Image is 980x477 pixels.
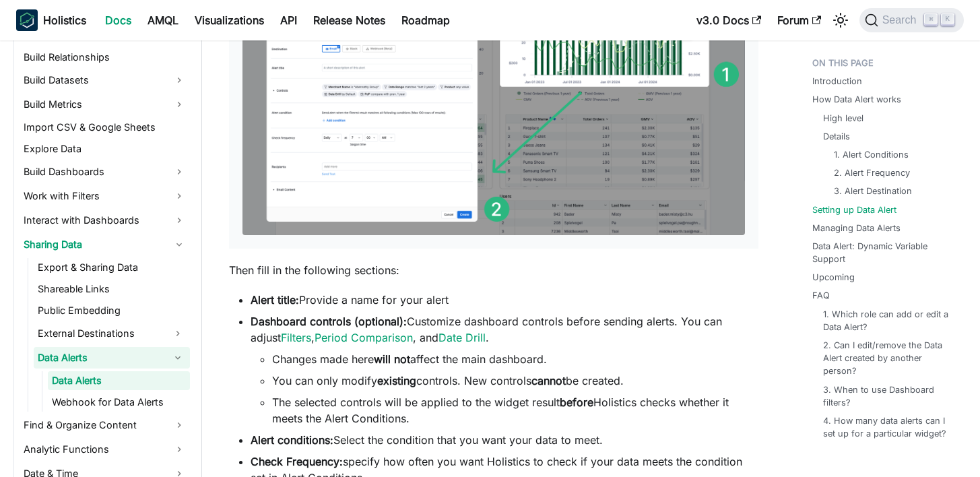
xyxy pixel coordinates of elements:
[272,373,758,389] li: You can only modify controls. New controls be created.
[272,351,758,367] li: Changes made here affect the main dashboard.
[924,13,938,26] kbd: ⌘
[20,210,190,231] a: Interact with Dashboards
[812,222,901,234] a: Managing Data Alerts
[823,112,863,125] a: High level
[438,331,486,344] a: Date Drill
[823,414,953,440] a: 4. How many data alerts can I set up for a particular widget?
[834,185,912,197] a: 3. Alert Destination
[20,48,190,67] a: Build Relationships
[823,383,953,409] a: 3. When to use Dashboard filters?
[20,94,190,115] a: Build Metrics
[812,289,830,302] a: FAQ
[34,258,190,277] a: Export & Sharing Data
[560,395,593,409] strong: before
[16,9,38,31] img: Holistics
[166,323,190,344] button: Expand sidebar category 'External Destinations'
[812,75,862,88] a: Introduction
[812,240,958,265] a: Data Alert: Dynamic Variable Support
[20,161,190,183] a: Build Dashboards
[281,331,311,344] a: Filters
[34,347,166,369] a: Data Alerts
[823,308,953,333] a: 1. Which role can add or edit a Data Alert?
[305,9,393,31] a: Release Notes
[229,262,758,278] p: Then fill in the following sections:
[812,203,896,216] a: Setting up Data Alert
[859,8,964,32] button: Search (Command+K)
[823,339,953,378] a: 2. Can I edit/remove the Data Alert created by another person?
[769,9,829,31] a: Forum
[823,130,850,143] a: Details
[20,185,190,207] a: Work with Filters
[830,9,851,31] button: Switch between dark and light mode (currently light mode)
[48,393,190,412] a: Webhook for Data Alerts
[377,374,416,387] strong: existing
[34,301,190,320] a: Public Embedding
[20,69,190,91] a: Build Datasets
[834,166,910,179] a: 2. Alert Frequency
[251,292,758,308] li: Provide a name for your alert
[43,12,86,28] b: Holistics
[251,293,299,307] strong: Alert title:
[166,347,190,369] button: Collapse sidebar category 'Data Alerts'
[187,9,272,31] a: Visualizations
[251,432,758,448] li: Select the condition that you want your data to meet.
[688,9,769,31] a: v3.0 Docs
[48,371,190,390] a: Data Alerts
[251,315,407,328] strong: Dashboard controls (optional):
[272,394,758,426] li: The selected controls will be applied to the widget result Holistics checks whether it meets the ...
[812,271,855,284] a: Upcoming
[374,352,410,366] strong: will not
[16,9,86,31] a: HolisticsHolistics
[251,313,758,426] li: Customize dashboard controls before sending alerts. You can adjust , , and .
[251,455,343,468] strong: Check Frequency:
[315,331,413,344] a: Period Comparison
[878,14,925,26] span: Search
[139,9,187,31] a: AMQL
[531,374,566,387] strong: cannot
[272,9,305,31] a: API
[97,9,139,31] a: Docs
[20,139,190,158] a: Explore Data
[34,323,166,344] a: External Destinations
[834,148,909,161] a: 1. Alert Conditions
[393,9,458,31] a: Roadmap
[20,414,190,436] a: Find & Organize Content
[20,118,190,137] a: Import CSV & Google Sheets
[20,234,190,255] a: Sharing Data
[34,280,190,298] a: Shareable Links
[20,439,190,460] a: Analytic Functions
[251,433,333,447] strong: Alert conditions:
[941,13,954,26] kbd: K
[812,93,901,106] a: How Data Alert works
